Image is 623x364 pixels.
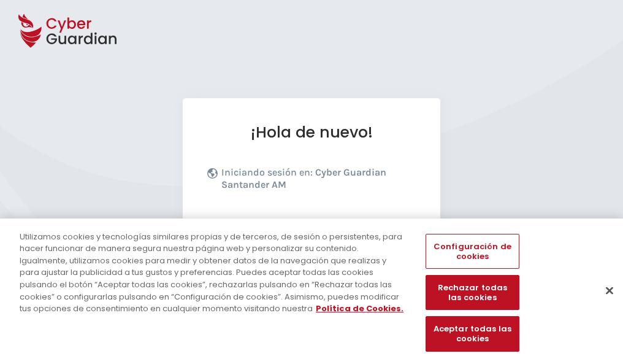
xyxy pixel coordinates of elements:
[316,303,403,314] a: Más información sobre su privacidad, se abre en una nueva pestaña
[426,276,519,311] button: Rechazar todas las cookies
[596,277,623,304] button: Cerrar
[221,166,413,197] p: Iniciando sesión en:
[20,231,407,315] div: Utilizamos cookies y tecnologías similares propias y de terceros, de sesión o persistentes, para ...
[207,123,416,142] h1: ¡Hola de nuevo!
[426,317,519,352] button: Aceptar todas las cookies
[426,234,519,269] button: Configuración de cookies
[221,166,386,190] b: Cyber Guardian Santander AM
